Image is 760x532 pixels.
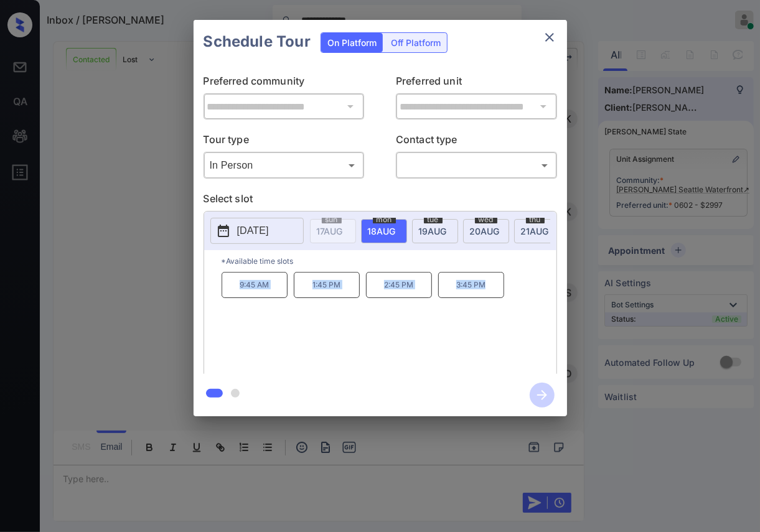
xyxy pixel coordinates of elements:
[537,25,562,50] button: close
[361,219,407,243] div: date-select
[419,226,447,236] span: 19 AUG
[368,226,396,236] span: 18 AUG
[373,216,396,223] span: mon
[385,33,447,52] div: Off Platform
[396,73,557,93] p: Preferred unit
[237,223,269,238] p: [DATE]
[412,219,458,243] div: date-select
[204,73,365,93] p: Preferred community
[514,219,560,243] div: date-select
[204,132,365,152] p: Tour type
[438,272,504,298] p: 3:45 PM
[470,226,500,236] span: 20 AUG
[210,218,304,244] button: [DATE]
[463,219,509,243] div: date-select
[294,272,360,298] p: 1:45 PM
[207,155,362,175] div: In Person
[521,226,549,236] span: 21 AUG
[222,250,556,272] p: *Available time slots
[475,216,497,223] span: wed
[194,20,321,63] h2: Schedule Tour
[522,379,562,411] button: btn-next
[396,132,557,152] p: Contact type
[321,33,383,52] div: On Platform
[526,216,545,223] span: thu
[204,191,557,211] p: Select slot
[424,216,443,223] span: tue
[366,272,432,298] p: 2:45 PM
[222,272,288,298] p: 9:45 AM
